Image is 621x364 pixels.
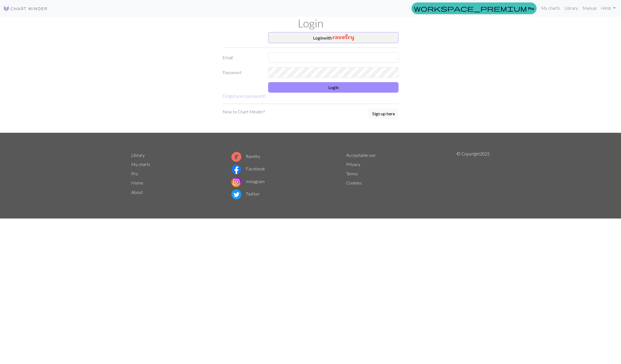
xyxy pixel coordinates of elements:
a: Twitter [231,191,260,196]
span: workspace_premium [414,4,527,12]
a: Forgot your password? [222,93,266,98]
a: Pro [131,171,138,176]
a: Library [131,152,145,158]
p: New to Chart Minder? [222,108,265,115]
a: Instagram [231,179,265,184]
a: Library [562,2,580,14]
a: My charts [131,162,150,167]
h1: Login [128,17,493,30]
label: Password [219,67,265,78]
img: Facebook logo [231,164,241,174]
button: Login [268,82,399,93]
img: Instagram logo [231,177,241,187]
a: Ravelry [231,154,260,159]
a: Acceptable use [346,152,376,158]
a: Himb [599,2,618,14]
img: Ravelry [333,34,354,41]
a: Pro [412,2,537,14]
img: Twitter logo [231,189,241,199]
a: Facebook [231,166,265,171]
img: Logo [3,5,48,12]
button: Sign up here [369,108,399,119]
img: Ravelry logo [231,152,241,162]
a: Manual [580,2,599,14]
p: © Copyright 2025 [457,150,490,201]
a: About [131,189,143,195]
a: My charts [539,2,562,14]
a: Home [131,180,143,185]
a: Privacy [346,162,360,167]
label: Email [219,52,265,63]
a: Cookies [346,180,362,185]
a: Sign up here [369,108,399,119]
a: Terms [346,171,358,176]
button: Loginwith [268,32,399,43]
